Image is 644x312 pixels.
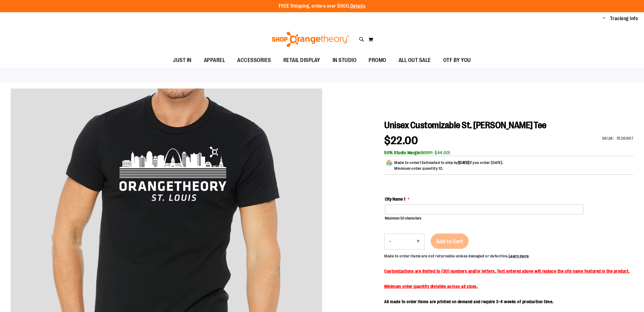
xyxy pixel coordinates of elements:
b: 50% Studio Margin [384,150,420,155]
button: Account menu [602,16,605,22]
span: $22.00 [384,134,418,147]
span: IN STUDIO [333,53,357,67]
span: ACCESSORIES [237,53,271,67]
span: Unisex Customizable St. [PERSON_NAME] Tee [384,120,546,130]
p: FREE Shipping, orders over $600. [279,3,366,10]
strong: SKU [602,136,614,141]
span: RETAIL DISPLAY [283,53,320,67]
p: Maximum 30 characters [385,216,583,221]
div: Made to order! Estimated to ship by if you order [DATE]. [394,160,503,174]
b: All made to order items are printed on demand and require 3-4 weeks of production time. [384,299,554,304]
div: Made to order items are not returnable unless damaged or defective. [384,253,633,259]
input: Product quantity [396,234,412,249]
span: [DATE] [458,160,469,165]
span: JUST IN [173,53,192,67]
a: Tracking Info [610,15,638,22]
span: APPAREL [204,53,225,67]
a: Details [350,3,366,9]
div: 1536997 [616,135,634,141]
button: Increase product quantity [412,234,424,249]
span: City Name 1 [385,197,405,201]
span: Minimum order quantity divisible across all sizes. [384,284,478,289]
button: Decrease product quantity [385,234,396,249]
span: Customizations are limited to (30) numbers and/or letters. Text entered above will replace the ci... [384,269,630,274]
div: (MSRP: $44.00) [384,150,633,156]
span: ALL OUT SALE [399,53,431,67]
p: Minimum order quantity 12. [394,165,503,171]
span: OTF BY YOU [443,53,471,67]
img: Shop Orangetheory [271,32,350,47]
a: Learn more [509,254,529,258]
span: PROMO [369,53,386,67]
